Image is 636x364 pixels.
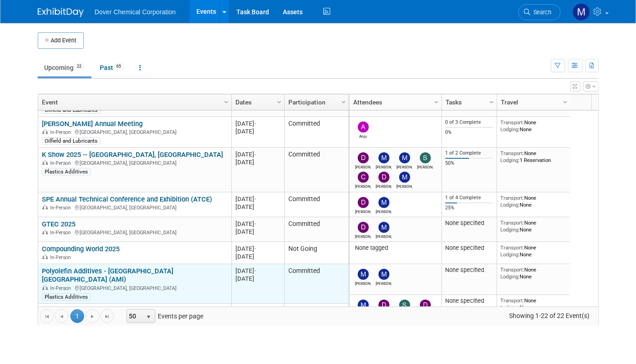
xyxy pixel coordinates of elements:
[500,273,520,280] span: Lodging:
[42,254,48,259] img: In-Person Event
[42,128,227,136] div: [GEOGRAPHIC_DATA], [GEOGRAPHIC_DATA]
[254,245,256,252] span: -
[274,94,284,108] a: Column Settings
[235,94,278,110] a: Dates
[100,309,114,323] a: Go to the last page
[500,251,520,258] span: Lodging:
[254,267,256,274] span: -
[114,63,124,70] span: 65
[284,192,349,217] td: Committed
[358,300,369,311] img: Matt Fender
[500,157,520,163] span: Lodging:
[353,94,435,110] a: Attendees
[86,309,99,323] a: Go to the next page
[235,245,280,253] div: [DATE]
[223,98,230,106] span: Column Settings
[40,309,54,323] a: Go to the first page
[358,197,369,208] img: Douglas Harkness
[89,313,96,320] span: Go to the next page
[518,4,561,20] a: Search
[445,205,493,211] div: 25%
[42,159,227,167] div: [GEOGRAPHIC_DATA], [GEOGRAPHIC_DATA]
[284,148,349,192] td: Committed
[284,117,349,148] td: Committed
[433,98,440,106] span: Column Settings
[500,220,567,233] div: None None
[445,244,493,252] div: None specified
[376,233,392,239] div: Matt Fender
[42,267,173,284] a: Polyolefin Additives - [GEOGRAPHIC_DATA] [GEOGRAPHIC_DATA] (AMI)
[445,266,493,274] div: None specified
[378,300,390,311] img: Doug Jewett
[340,98,347,106] span: Column Settings
[235,228,280,236] div: [DATE]
[358,121,369,133] img: Anju Singla
[42,228,227,236] div: [GEOGRAPHIC_DATA], [GEOGRAPHIC_DATA]
[42,245,120,253] a: Compounding World 2025
[378,152,390,163] img: Michael Davies
[38,59,92,76] a: Upcoming22
[115,309,212,323] span: Events per page
[358,269,369,280] img: Michael Davies
[42,168,91,175] div: Plastics Additives
[284,217,349,242] td: Committed
[420,152,431,163] img: Shawn Cook
[500,220,524,226] span: Transport:
[355,183,371,189] div: Christopher Ricklic
[376,163,392,169] div: Michael Davies
[399,172,410,183] img: Marc Nolen
[378,222,390,233] img: Matt Fender
[358,152,369,163] img: David Anderson
[275,98,283,106] span: Column Settings
[284,304,349,335] td: Committed
[376,280,392,286] div: Matt Fender
[103,313,111,320] span: Go to the last page
[445,160,493,167] div: 50%
[500,150,567,163] div: None 1 Reservation
[500,297,524,304] span: Transport:
[50,285,74,291] span: In-Person
[95,8,176,16] span: Dover Chemical Corporation
[50,205,74,211] span: In-Person
[500,119,567,133] div: None None
[42,306,196,314] a: Stretch & Shrink Films [GEOGRAPHIC_DATA] (AMI)
[500,150,524,156] span: Transport:
[445,195,493,201] div: 1 of 4 Complete
[500,304,520,311] span: Lodging:
[70,309,84,323] span: 1
[42,150,223,159] a: K Show 2025 -- [GEOGRAPHIC_DATA], [GEOGRAPHIC_DATA]
[235,127,280,135] div: [DATE]
[42,160,48,165] img: In-Person Event
[288,94,343,110] a: Participation
[42,293,91,300] div: Plastics Additives
[355,208,371,214] div: Douglas Harkness
[500,244,567,258] div: None None
[446,94,491,110] a: Tasks
[358,172,369,183] img: Christopher Ricklic
[58,313,65,320] span: Go to the previous page
[42,129,48,134] img: In-Person Event
[378,197,390,208] img: Marshall Heard
[254,120,256,127] span: -
[38,8,84,17] img: ExhibitDay
[42,106,100,114] div: Oilfield and Lubricants
[500,195,567,208] div: None None
[338,94,349,108] a: Column Settings
[42,284,227,292] div: [GEOGRAPHIC_DATA], [GEOGRAPHIC_DATA]
[235,195,280,203] div: [DATE]
[500,266,567,280] div: None None
[235,220,280,228] div: [DATE]
[560,94,570,108] a: Column Settings
[396,163,413,169] div: Matt Fender
[93,59,131,76] a: Past65
[235,306,280,314] div: [DATE]
[235,267,280,275] div: [DATE]
[50,160,74,166] span: In-Person
[500,202,520,208] span: Lodging:
[500,126,520,133] span: Lodging:
[235,203,280,211] div: [DATE]
[254,196,256,202] span: -
[445,220,493,227] div: None specified
[500,226,520,233] span: Lodging:
[396,183,413,189] div: Marc Nolen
